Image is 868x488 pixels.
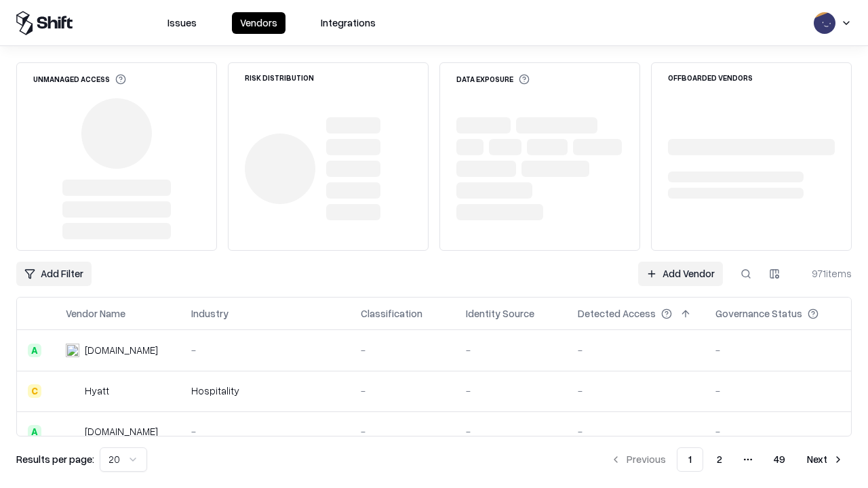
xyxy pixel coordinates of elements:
div: - [479,343,570,357]
img: primesec.co.il [66,425,79,439]
div: A [28,425,41,439]
button: 1 [677,447,703,472]
p: Results per page: [16,452,94,466]
div: - [591,424,707,439]
div: - [205,343,353,357]
div: Offboarded Vendors [668,74,753,81]
button: Add Filter [16,262,92,286]
nav: pagination [602,447,852,472]
div: Industry [205,306,242,321]
div: Identity Source [479,306,548,321]
div: Unmanaged Access [33,74,126,85]
div: - [374,343,458,357]
button: 2 [706,447,733,472]
div: C [28,384,41,398]
div: - [479,424,570,439]
div: - [374,424,458,439]
div: A [28,344,41,357]
div: Hospitality [205,384,353,398]
button: 49 [763,447,796,472]
div: - [205,424,353,439]
div: Data Exposure [456,74,530,85]
div: - [729,343,854,357]
div: Governance Status [729,306,816,321]
div: [DOMAIN_NAME] [85,424,158,439]
div: - [729,384,854,398]
img: intrado.com [66,344,79,357]
a: Add Vendor [638,262,723,286]
button: Integrations [313,12,384,34]
div: Hyatt [85,384,109,398]
div: - [374,384,458,398]
div: [DOMAIN_NAME] [85,343,158,357]
button: Next [799,447,852,472]
img: Hyatt [66,384,79,398]
button: Vendors [232,12,285,34]
div: - [729,424,854,439]
div: Vendor Name [66,306,125,321]
div: Detected Access [591,306,669,321]
div: - [591,384,707,398]
div: 971 items [797,266,852,281]
button: Issues [159,12,205,34]
div: - [591,343,707,357]
div: - [479,384,570,398]
div: Classification [374,306,436,321]
div: Risk Distribution [245,74,314,81]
